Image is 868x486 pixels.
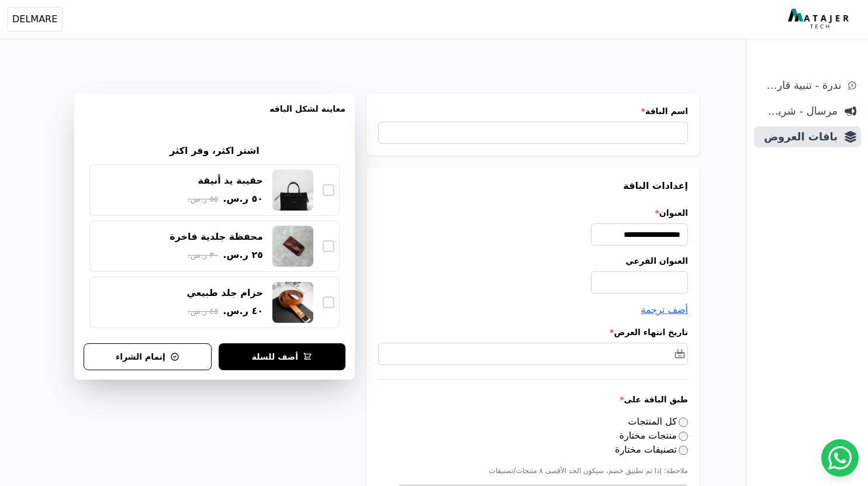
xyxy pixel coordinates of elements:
span: ٥٥ ر.س. [188,193,218,205]
h3: معاينة لشكل الباقه [84,103,345,129]
label: منتجات مختارة [620,430,688,441]
label: كل المنتجات [628,416,689,427]
span: مرسال - شريط دعاية [759,103,838,119]
div: حزام جلد طبيعي [187,287,264,299]
img: حزام جلد طبيعي [272,282,313,323]
label: اسم الباقة [378,105,688,117]
span: ندرة - تنبية قارب علي النفاذ [759,77,841,94]
img: محفظة جلدية فاخرة [272,226,313,267]
label: طبق الباقة على [378,394,688,405]
label: تصنيفات مختارة [615,444,688,455]
span: ٤٥ ر.س. [188,305,218,318]
label: تاريخ انتهاء العرض [378,326,688,338]
input: تصنيفات مختارة [679,446,688,455]
button: أضف ترجمة [641,303,688,317]
img: MatajerTech Logo [788,9,852,30]
img: حقيبة يد أنيقة [272,170,313,211]
button: DELMARE [7,7,63,32]
h3: إعدادات الباقة [378,179,688,193]
span: باقات العروض [759,129,838,145]
div: حقيبة يد أنيقة [198,174,263,187]
span: ٤٠ ر.س. [223,304,263,318]
label: العنوان [378,207,688,219]
span: DELMARE [12,12,57,26]
button: أضف للسلة [219,343,345,370]
div: محفظة جلدية فاخرة [170,230,263,243]
span: أضف ترجمة [641,304,688,315]
span: ٢٥ ر.س. [223,248,263,262]
h2: اشتر اكثر، وفر اكثر [170,144,259,158]
label: العنوان الفرعي [378,255,688,267]
p: ملاحظة: إذا تم تطبيق خصم، سيكون الحد الأقصى ٨ منتجات/تصنيفات [378,466,688,475]
span: ٣٠ ر.س. [188,249,218,261]
span: ٥٠ ر.س. [223,192,263,206]
button: إتمام الشراء [84,343,212,370]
